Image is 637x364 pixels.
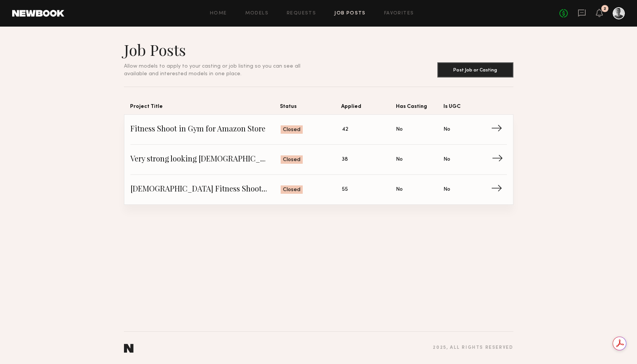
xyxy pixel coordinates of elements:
[437,62,513,78] button: Post Job or Casting
[287,11,316,16] a: Requests
[396,185,403,194] span: No
[283,156,300,164] span: Closed
[245,11,268,16] a: Models
[124,64,300,76] span: Allow models to apply to your casting or job listing so you can see all available and interested ...
[124,40,319,59] h1: Job Posts
[334,11,366,16] a: Job Posts
[342,125,348,134] span: 42
[283,186,300,194] span: Closed
[443,102,491,114] span: Is UGC
[283,126,300,134] span: Closed
[342,185,348,194] span: 55
[341,102,396,114] span: Applied
[604,7,606,11] div: 2
[130,102,280,114] span: Project Title
[491,124,507,135] span: →
[433,345,513,350] div: 2025 , all rights reserved
[130,115,507,145] a: Fitness Shoot in Gym for Amazon StoreClosed42NoNo→
[396,125,403,134] span: No
[384,11,414,16] a: Favorites
[130,154,281,165] span: Very strong looking [DEMOGRAPHIC_DATA] for fitness shoot [DEMOGRAPHIC_DATA]
[130,145,507,175] a: Very strong looking [DEMOGRAPHIC_DATA] for fitness shoot [DEMOGRAPHIC_DATA]Closed38NoNo→
[342,155,348,164] span: 38
[443,155,450,164] span: No
[210,11,227,16] a: Home
[443,125,450,134] span: No
[280,102,341,114] span: Status
[396,155,403,164] span: No
[396,102,444,114] span: Has Casting
[492,154,507,165] span: →
[443,185,450,194] span: No
[130,124,281,135] span: Fitness Shoot in Gym for Amazon Store
[130,184,281,195] span: [DEMOGRAPHIC_DATA] Fitness Shoot in a gym
[491,184,507,195] span: →
[130,175,507,204] a: [DEMOGRAPHIC_DATA] Fitness Shoot in a gymClosed55NoNo→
